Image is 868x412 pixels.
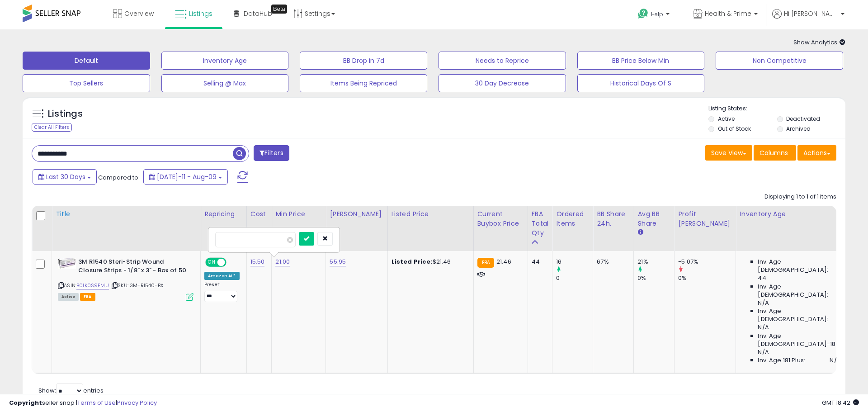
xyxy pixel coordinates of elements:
a: 21.00 [275,257,290,266]
button: 30 Day Decrease [439,74,566,92]
button: Last 30 Days [33,169,97,185]
span: Inv. Age 181 Plus: [758,356,805,365]
button: Actions [797,145,836,161]
span: Inv. Age [DEMOGRAPHIC_DATA]: [758,307,840,323]
button: [DATE]-11 - Aug-09 [143,169,228,185]
span: 2025-09-10 18:42 GMT [822,398,859,407]
span: N/A [758,299,769,307]
b: Listed Price: [392,257,433,266]
div: $21.46 [392,258,467,266]
span: Inv. Age [DEMOGRAPHIC_DATA]: [758,258,840,274]
span: N/A [758,323,769,331]
div: Cost [250,209,268,219]
div: Avg BB Share [637,209,670,228]
div: Preset: [204,282,240,302]
div: Current Buybox Price [477,209,524,228]
div: [PERSON_NAME] [330,209,383,219]
span: ON [206,259,217,266]
div: ASIN: [58,258,193,300]
div: Displaying 1 to 1 of 1 items [764,193,836,201]
span: Compared to: [98,173,140,182]
a: B01K0S9FMU [76,282,109,289]
label: Out of Stock [718,125,751,133]
label: Active [718,115,735,123]
img: 4181yZXkqaL._SL40_.jpg [58,258,76,269]
button: Historical Days Of S [577,74,705,92]
div: 0% [637,274,674,282]
div: Min Price [275,209,322,219]
span: 21.46 [496,257,511,266]
button: Needs to Reprice [439,52,566,70]
span: [DATE]-11 - Aug-09 [157,172,217,181]
button: Non Competitive [716,52,843,70]
div: Amazon AI * [204,272,240,280]
h5: Listings [48,108,83,120]
span: N/A [758,348,769,356]
span: Columns [759,148,788,157]
button: Columns [754,145,796,161]
span: FBA [80,293,95,301]
div: 21% [637,258,674,266]
span: Last 30 Days [46,172,85,181]
span: DataHub [244,9,272,18]
button: Save View [705,145,752,161]
button: Inventory Age [161,52,289,70]
a: Privacy Policy [117,398,157,407]
span: | SKU: 3M-R1540-BX [110,282,163,289]
div: Profit [PERSON_NAME] [678,209,732,228]
div: Ordered Items [556,209,589,228]
span: 44 [758,274,766,282]
div: Title [56,209,197,219]
button: BB Price Below Min [577,52,705,70]
span: OFF [225,259,240,266]
span: Show Analytics [793,38,845,47]
b: 3M R1540 Steri-Strip Wound Closure Strips - 1/8" x 3" - Box of 50 [78,258,188,277]
label: Deactivated [786,115,820,123]
span: Show: entries [38,386,104,395]
span: Help [651,10,663,18]
a: Terms of Use [77,398,116,407]
a: Hi [PERSON_NAME] [772,9,844,29]
small: Avg BB Share. [637,228,643,237]
a: 15.50 [250,257,265,266]
small: FBA [477,258,494,268]
span: Overview [124,9,154,18]
div: 0% [678,274,736,282]
div: 44 [532,258,546,266]
div: 16 [556,258,593,266]
div: Inventory Age [740,209,844,219]
div: 67% [597,258,627,266]
div: Listed Price [392,209,470,219]
div: Clear All Filters [32,123,72,132]
a: 55.95 [330,257,346,266]
button: BB Drop in 7d [300,52,427,70]
button: Selling @ Max [161,74,289,92]
span: Listings [189,9,212,18]
span: Hi [PERSON_NAME] [784,9,838,18]
button: Top Sellers [23,74,150,92]
span: Health & Prime [705,9,751,18]
strong: Copyright [9,398,42,407]
button: Filters [254,145,289,161]
span: All listings currently available for purchase on Amazon [58,293,79,301]
div: Repricing [204,209,243,219]
p: Listing States: [708,104,845,113]
span: Inv. Age [DEMOGRAPHIC_DATA]: [758,283,840,299]
div: Tooltip anchor [271,5,287,14]
span: Inv. Age [DEMOGRAPHIC_DATA]-180: [758,332,840,348]
span: N/A [830,356,840,365]
label: Archived [786,125,811,133]
button: Default [23,52,150,70]
div: 0 [556,274,593,282]
i: Get Help [637,8,649,19]
div: seller snap | | [9,399,157,407]
div: BB Share 24h. [597,209,630,228]
div: -5.07% [678,258,736,266]
a: Help [631,1,679,29]
button: Items Being Repriced [300,74,427,92]
div: FBA Total Qty [532,209,549,238]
